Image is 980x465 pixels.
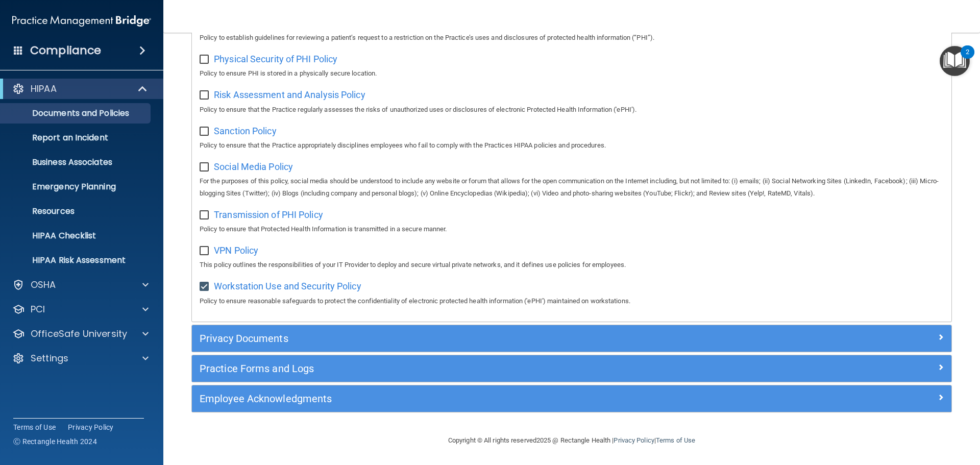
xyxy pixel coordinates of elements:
[200,32,944,44] p: Policy to establish guidelines for reviewing a patient’s request to a restriction on the Practice...
[200,104,944,116] p: Policy to ensure that the Practice regularly assesses the risks of unauthorized uses or disclosur...
[12,83,148,95] a: HIPAA
[31,303,45,315] p: PCI
[614,436,654,444] a: Privacy Policy
[214,209,323,220] span: Transmission of PHI Policy
[31,352,68,364] p: Settings
[7,108,146,118] p: Documents and Policies
[385,424,758,457] div: Copyright © All rights reserved 2025 @ Rectangle Health | |
[200,393,754,404] h5: Employee Acknowledgments
[966,52,969,65] div: 2
[200,360,944,377] a: Practice Forms and Logs
[31,83,57,95] p: HIPAA
[214,54,337,64] span: Physical Security of PHI Policy
[7,182,146,192] p: Emergency Planning
[200,330,944,347] a: Privacy Documents
[200,259,944,271] p: This policy outlines the responsibilities of your IT Provider to deploy and secure virtual privat...
[214,245,258,256] span: VPN Policy
[12,303,149,315] a: PCI
[200,363,754,374] h5: Practice Forms and Logs
[940,46,970,76] button: Open Resource Center, 2 new notifications
[7,157,146,167] p: Business Associates
[200,390,944,407] a: Employee Acknowledgments
[200,67,944,80] p: Policy to ensure PHI is stored in a physically secure location.
[12,279,149,291] a: OSHA
[7,231,146,241] p: HIPAA Checklist
[12,352,149,364] a: Settings
[7,255,146,265] p: HIPAA Risk Assessment
[200,333,754,344] h5: Privacy Documents
[200,139,944,152] p: Policy to ensure that the Practice appropriately disciplines employees who fail to comply with th...
[656,436,695,444] a: Terms of Use
[68,422,114,432] a: Privacy Policy
[214,281,361,291] span: Workstation Use and Security Policy
[803,393,968,433] iframe: Drift Widget Chat Controller
[7,206,146,216] p: Resources
[200,223,944,235] p: Policy to ensure that Protected Health Information is transmitted in a secure manner.
[200,175,944,200] p: For the purposes of this policy, social media should be understood to include any website or foru...
[200,295,944,307] p: Policy to ensure reasonable safeguards to protect the confidentiality of electronic protected hea...
[214,89,365,100] span: Risk Assessment and Analysis Policy
[214,126,277,136] span: Sanction Policy
[30,43,101,58] h4: Compliance
[12,11,151,31] img: PMB logo
[13,436,97,447] span: Ⓒ Rectangle Health 2024
[214,161,293,172] span: Social Media Policy
[7,133,146,143] p: Report an Incident
[31,279,56,291] p: OSHA
[13,422,56,432] a: Terms of Use
[12,328,149,340] a: OfficeSafe University
[31,328,127,340] p: OfficeSafe University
